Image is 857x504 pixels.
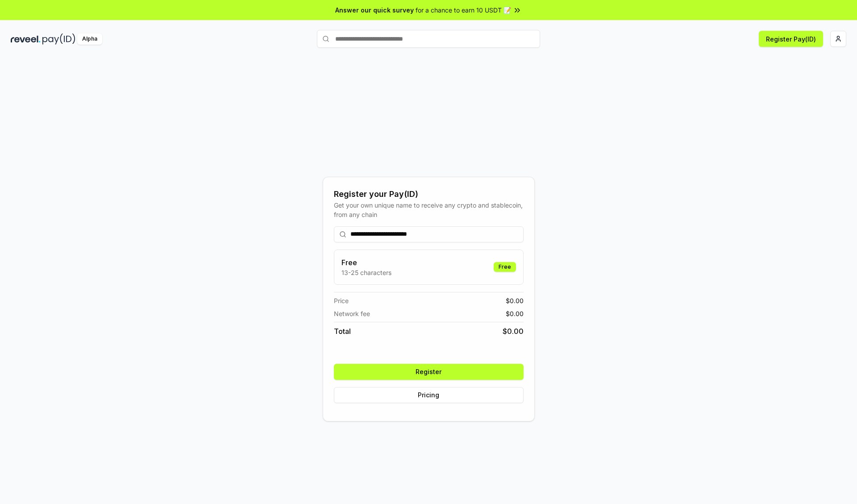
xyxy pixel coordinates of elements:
[506,296,524,305] span: $ 0.00
[335,5,414,15] span: Answer our quick survey
[503,326,524,337] span: $ 0.00
[759,31,823,47] button: Register Pay(ID)
[341,257,391,268] h3: Free
[341,268,391,277] p: 13-25 characters
[11,33,41,45] img: reveel_dark
[334,296,349,305] span: Price
[334,326,351,337] span: Total
[334,387,524,403] button: Pricing
[506,309,524,318] span: $ 0.00
[334,364,524,380] button: Register
[334,188,524,200] div: Register your Pay(ID)
[416,5,511,15] span: for a chance to earn 10 USDT 📝
[334,200,524,219] div: Get your own unique name to receive any crypto and stablecoin, from any chain
[334,309,370,318] span: Network fee
[77,33,102,45] div: Alpha
[494,262,516,272] div: Free
[42,33,75,45] img: pay_id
